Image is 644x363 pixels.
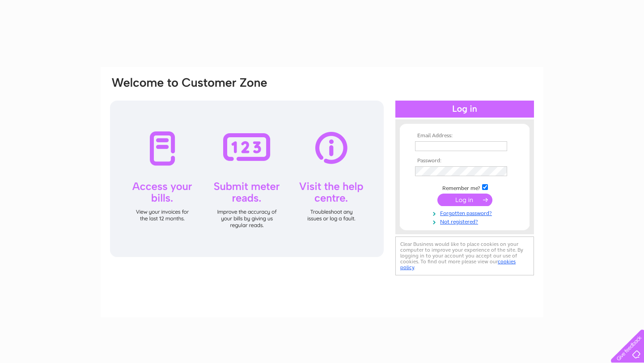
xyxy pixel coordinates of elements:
[413,158,517,164] th: Password:
[400,258,516,270] a: cookies policy
[415,208,517,217] a: Forgotten password?
[395,236,534,275] div: Clear Business would like to place cookies on your computer to improve your experience of the sit...
[415,217,517,225] a: Not registered?
[413,183,517,192] td: Remember me?
[437,194,492,206] input: Submit
[413,133,517,139] th: Email Address:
